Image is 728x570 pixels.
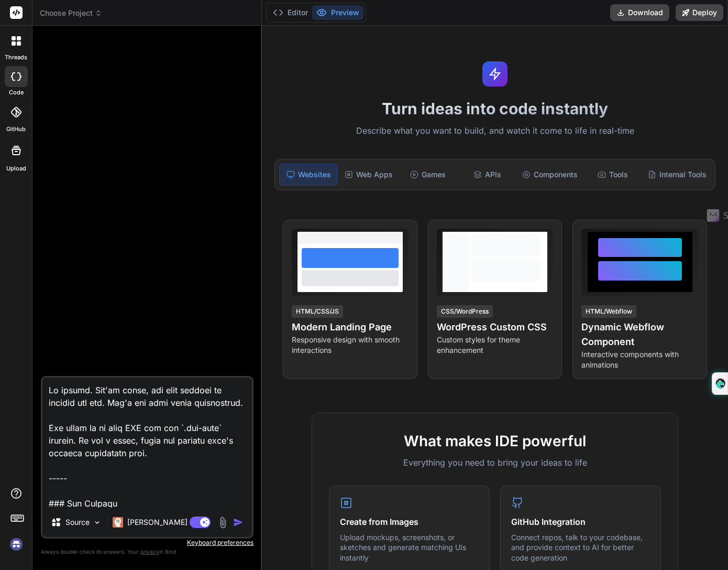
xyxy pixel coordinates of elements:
[581,320,698,349] h4: Dynamic Webflow Component
[217,517,229,529] img: attachment
[610,4,669,21] button: Download
[581,349,698,370] p: Interactive components with animations
[292,320,409,335] h4: Modern Landing Page
[292,305,343,318] div: HTML/CSS/JS
[6,164,26,173] label: Upload
[6,125,26,134] label: GitHub
[581,305,636,318] div: HTML/Webflow
[40,8,102,18] span: Choose Project
[511,515,650,528] h4: GitHub Integration
[518,164,582,186] div: Components
[329,430,661,452] h2: What makes IDE powerful
[140,549,159,555] span: privacy
[584,164,642,186] div: Tools
[511,532,650,563] p: Connect repos, talk to your codebase, and provide context to AI for better code generation
[41,547,253,557] p: Always double-check its answers. Your in Bind
[268,99,722,118] h1: Turn ideas into code instantly
[329,456,661,469] p: Everything you need to bring your ideas to life
[644,164,711,186] div: Internal Tools
[399,164,457,186] div: Games
[437,320,554,335] h4: WordPress Custom CSS
[93,518,102,527] img: Pick Models
[5,53,27,62] label: threads
[437,305,493,318] div: CSS/WordPress
[233,517,244,528] img: icon
[42,378,252,508] textarea: Lo ipsumd. Sit'am conse, adi elit seddoei te incidid utl etd. Mag'a eni admi venia quisnostrud. E...
[279,164,338,186] div: Websites
[340,164,398,186] div: Web Apps
[269,5,312,20] button: Editor
[340,515,479,528] h4: Create from Images
[459,164,516,186] div: APIs
[437,335,554,356] p: Custom styles for theme enhancement
[268,124,722,138] p: Describe what you want to build, and watch it come to life in real-time
[292,335,409,356] p: Responsive design with smooth interactions
[312,5,363,20] button: Preview
[65,517,90,528] p: Source
[41,539,253,547] p: Keyboard preferences
[676,4,723,21] button: Deploy
[9,88,24,97] label: code
[127,517,205,528] p: [PERSON_NAME] 4 S..
[7,535,25,553] img: signin
[340,532,479,563] p: Upload mockups, screenshots, or sketches and generate matching UIs instantly
[113,517,123,528] img: Claude 4 Sonnet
